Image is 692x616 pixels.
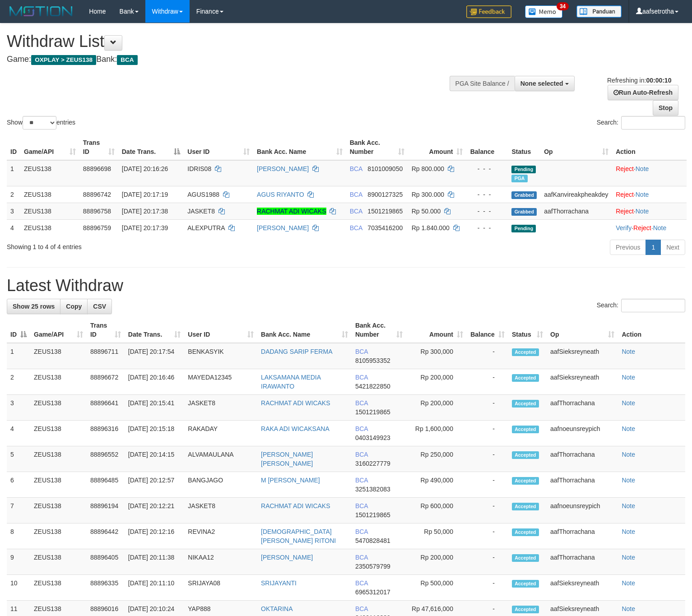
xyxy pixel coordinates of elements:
[261,348,332,355] a: DADANG SARIP FERMA
[355,528,368,535] span: BCA
[87,369,125,395] td: 88896672
[60,299,88,314] a: Copy
[352,317,406,343] th: Bank Acc. Number: activate to sort column ascending
[31,55,96,65] span: OXPLAY > ZEUS138
[467,575,508,601] td: -
[7,343,30,369] td: 1
[125,549,185,575] td: [DATE] 20:11:38
[622,502,635,509] a: Note
[7,421,30,446] td: 4
[20,160,79,186] td: ZEUS138
[525,5,563,18] img: Button%20Memo.svg
[253,134,346,160] th: Bank Acc. Name: activate to sort column ascending
[184,549,257,575] td: NIKAA12
[125,575,185,601] td: [DATE] 20:11:10
[412,224,450,232] span: Rp 1.840.000
[30,317,87,343] th: Game/API: activate to sort column ascending
[406,498,467,523] td: Rp 600,000
[406,369,467,395] td: Rp 200,000
[540,203,612,219] td: aafThorrachana
[83,191,111,198] span: 88896742
[622,425,635,432] a: Note
[30,472,87,498] td: ZEUS138
[7,395,30,421] td: 3
[83,208,111,215] span: 88896758
[616,191,634,198] a: Reject
[470,207,504,216] div: - - -
[7,219,20,236] td: 4
[7,116,75,130] label: Show entries
[466,5,511,18] img: Feedback.jpg
[406,575,467,601] td: Rp 500,000
[636,208,649,215] a: Note
[557,2,569,10] span: 34
[406,472,467,498] td: Rp 490,000
[125,369,185,395] td: [DATE] 20:16:46
[87,575,125,601] td: 88896335
[520,80,563,87] span: None selected
[412,191,444,198] span: Rp 300.000
[350,208,362,215] span: BCA
[547,343,618,369] td: aafSieksreyneath
[7,239,282,251] div: Showing 1 to 4 of 4 entries
[467,421,508,446] td: -
[7,160,20,186] td: 1
[467,343,508,369] td: -
[184,369,257,395] td: MAYEDA12345
[350,191,362,198] span: BCA
[122,224,168,232] span: [DATE] 20:17:39
[118,134,184,160] th: Date Trans.: activate to sort column descending
[30,498,87,523] td: ZEUS138
[512,426,539,433] span: Accepted
[406,446,467,472] td: Rp 250,000
[547,446,618,472] td: aafThorrachana
[512,580,539,588] span: Accepted
[83,165,111,172] span: 88896698
[261,477,320,484] a: M [PERSON_NAME]
[184,498,257,523] td: JASKET8
[467,395,508,421] td: -
[612,186,687,203] td: ·
[355,537,390,544] span: Copy 5470828481 to clipboard
[406,421,467,446] td: Rp 1,600,000
[184,472,257,498] td: BANGJAGO
[616,208,634,215] a: Reject
[30,343,87,369] td: ZEUS138
[355,477,368,484] span: BCA
[467,317,508,343] th: Balance: activate to sort column ascending
[125,421,185,446] td: [DATE] 20:15:18
[93,303,106,310] span: CSV
[612,203,687,219] td: ·
[355,486,390,493] span: Copy 3251382083 to clipboard
[122,191,168,198] span: [DATE] 20:17:19
[87,395,125,421] td: 88896641
[355,451,368,458] span: BCA
[187,165,211,172] span: IDRIS08
[257,317,352,343] th: Bank Acc. Name: activate to sort column ascending
[355,374,368,381] span: BCA
[184,134,253,160] th: User ID: activate to sort column ascending
[355,554,368,561] span: BCA
[607,77,671,84] span: Refreshing in:
[406,395,467,421] td: Rp 200,000
[621,299,685,312] input: Search:
[618,317,685,343] th: Action
[79,134,118,160] th: Trans ID: activate to sort column ascending
[612,134,687,160] th: Action
[608,85,678,100] a: Run Auto-Refresh
[355,605,368,612] span: BCA
[511,225,536,232] span: Pending
[261,605,293,612] a: OKTARINA
[184,575,257,601] td: SRIJAYA08
[13,303,55,310] span: Show 25 rows
[7,446,30,472] td: 5
[7,203,20,219] td: 3
[87,343,125,369] td: 88896711
[622,579,635,587] a: Note
[467,446,508,472] td: -
[512,400,539,408] span: Accepted
[467,549,508,575] td: -
[125,498,185,523] td: [DATE] 20:12:21
[653,224,667,232] a: Note
[7,549,30,575] td: 9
